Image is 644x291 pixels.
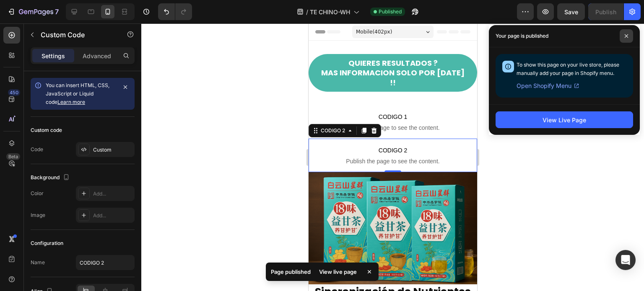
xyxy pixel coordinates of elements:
div: View Live Page [543,116,586,124]
div: Color [31,190,44,197]
div: Custom code [31,126,62,134]
div: Configuration [31,239,63,247]
span: TE CHINO-WH [310,8,350,16]
p: Settings [42,52,65,60]
button: 7 [3,3,62,20]
span: Published [379,8,402,15]
div: Name [31,259,45,266]
p: 7 [55,7,59,17]
div: 450 [8,89,20,96]
a: Learn more [57,99,85,105]
div: Add... [93,190,132,198]
div: Add... [93,212,132,219]
iframe: Design area [309,23,477,291]
div: Open Intercom Messenger [615,250,636,270]
span: Save [564,8,578,15]
button: Publish [588,3,623,20]
span: To show this page on your live store, please manually add your page in Shopify menu. [517,62,619,76]
div: Custom [93,146,132,154]
div: Code [31,146,43,153]
span: / [306,8,308,16]
button: Save [557,3,585,20]
p: Advanced [83,52,111,60]
div: Undo/Redo [158,3,192,20]
span: Open Shopify Menu [517,81,571,91]
div: Beta [6,153,20,160]
p: Page published [271,268,311,276]
div: Background [31,172,71,183]
div: View live page [314,266,362,278]
span: You can insert HTML, CSS, JavaScript or Liquid code [46,82,109,105]
button: View Live Page [496,111,633,128]
div: Publish [595,8,616,16]
div: Image [31,211,45,219]
p: Custom Code [41,30,112,40]
p: Your page is published [496,32,548,40]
